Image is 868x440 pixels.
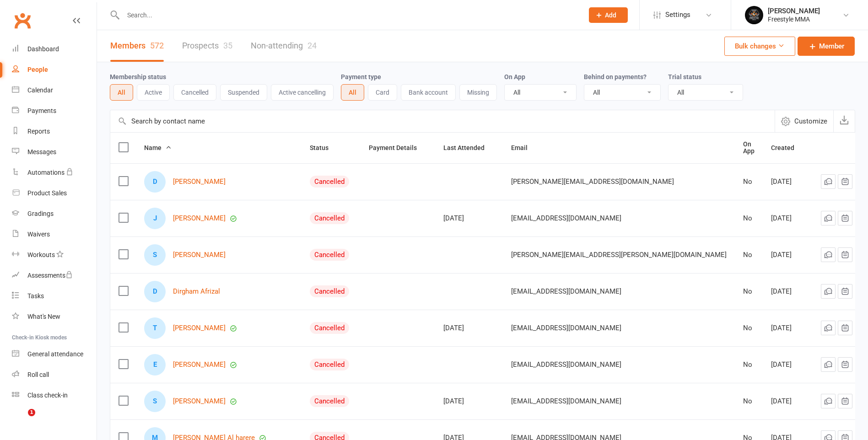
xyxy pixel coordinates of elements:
button: All [341,84,364,101]
div: Cancelled [310,322,349,334]
div: Calendar [27,86,53,94]
span: [EMAIL_ADDRESS][DOMAIN_NAME] [511,209,621,227]
div: No [743,361,755,369]
a: Reports [12,121,97,142]
button: All [110,84,133,101]
a: [PERSON_NAME] [173,397,226,405]
a: Assessments [12,265,97,286]
button: Suspended [220,84,267,101]
div: Cancelled [310,176,349,188]
img: thumb_image1660268831.png [745,6,763,24]
div: [DATE] [771,324,804,332]
div: Teila [144,317,166,339]
div: 24 [307,41,317,50]
a: [PERSON_NAME] [173,324,226,332]
div: No [743,251,755,259]
div: Ethan [144,354,166,376]
div: Freestyle MMA [768,15,820,23]
input: Search by contact name [110,110,775,132]
span: Created [771,144,804,151]
div: Cancelled [310,359,349,370]
a: Messages [12,142,97,162]
button: Payment Details [369,142,427,153]
a: Members572 [110,30,164,62]
span: [PERSON_NAME][EMAIL_ADDRESS][DOMAIN_NAME] [511,173,674,190]
span: Name [144,144,172,151]
a: Dashboard [12,39,97,59]
div: Cancelled [310,212,349,224]
button: Status [310,142,339,153]
span: Add [605,11,616,19]
a: [PERSON_NAME] [173,178,226,186]
div: Dashboard [27,45,59,53]
button: Active cancelling [271,84,334,101]
div: Messages [27,148,56,156]
a: Workouts [12,245,97,265]
div: No [743,178,755,186]
div: Assessments [27,272,73,279]
button: Last Attended [443,142,495,153]
label: Membership status [110,73,166,80]
button: Created [771,142,804,153]
a: People [12,59,97,80]
th: On App [735,133,763,163]
a: [PERSON_NAME] [173,251,226,259]
div: [DATE] [771,251,804,259]
div: Class check-in [27,392,68,399]
div: No [743,215,755,222]
a: Waivers [12,224,97,245]
span: [EMAIL_ADDRESS][DOMAIN_NAME] [511,356,621,373]
span: Email [511,144,538,151]
div: No [743,288,755,295]
a: Non-attending24 [251,30,317,62]
div: Skye [144,391,166,412]
a: Dirgham Afrizal [173,288,220,295]
div: Dirgham [144,281,166,302]
a: Prospects35 [182,30,232,62]
div: Cancelled [310,249,349,261]
div: Daniel [144,171,166,193]
div: Product Sales [27,189,67,197]
label: On App [504,73,525,80]
div: Cancelled [310,395,349,407]
div: Waivers [27,231,50,238]
div: No [743,324,755,332]
a: Clubworx [11,9,34,32]
span: [EMAIL_ADDRESS][DOMAIN_NAME] [511,283,621,300]
div: General attendance [27,350,83,358]
input: Search... [120,9,577,21]
div: [DATE] [771,215,804,222]
button: Bulk changes [724,37,795,56]
div: 572 [150,41,164,50]
div: Cancelled [310,285,349,297]
button: Email [511,142,538,153]
iframe: Intercom live chat [9,409,31,431]
span: Payment Details [369,144,427,151]
div: [DATE] [771,397,804,405]
a: [PERSON_NAME] [173,361,226,369]
div: Automations [27,169,65,176]
button: Customize [775,110,833,132]
div: 35 [223,41,232,50]
div: Simone [144,244,166,266]
div: [DATE] [443,397,495,405]
div: Gradings [27,210,54,217]
span: [PERSON_NAME][EMAIL_ADDRESS][PERSON_NAME][DOMAIN_NAME] [511,246,727,263]
a: Member [798,37,855,56]
span: Customize [794,116,827,127]
div: Reports [27,128,50,135]
a: [PERSON_NAME] [173,215,226,222]
a: Payments [12,101,97,121]
div: [DATE] [443,215,495,222]
span: [EMAIL_ADDRESS][DOMAIN_NAME] [511,319,621,337]
span: Member [819,41,844,52]
div: [DATE] [443,324,495,332]
span: 1 [28,409,35,416]
label: Trial status [668,73,701,80]
button: Missing [459,84,497,101]
div: People [27,66,48,73]
div: [DATE] [771,361,804,369]
button: Active [137,84,170,101]
a: Product Sales [12,183,97,204]
button: Cancelled [173,84,216,101]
